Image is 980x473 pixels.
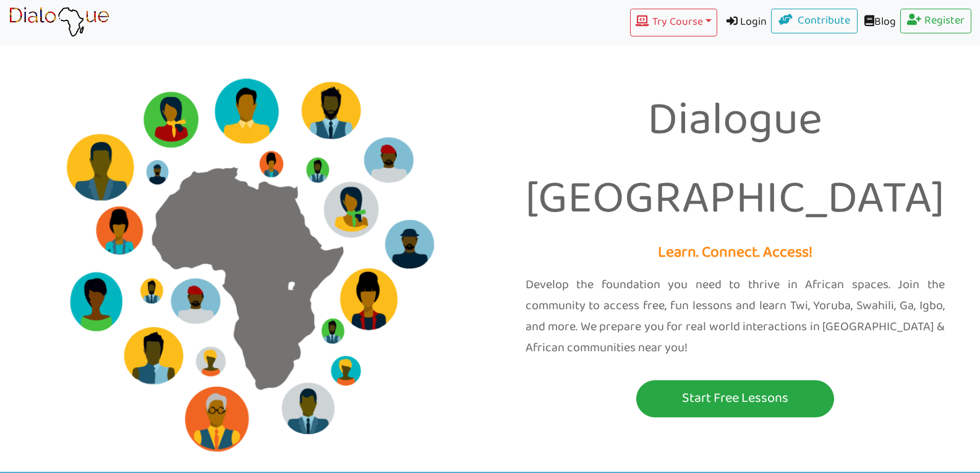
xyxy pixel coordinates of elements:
button: Try Course [630,9,717,36]
p: Learn. Connect. Access! [500,240,971,266]
a: Register [900,9,972,33]
button: Start Free Lessons [636,380,834,417]
a: Start Free Lessons [500,380,971,417]
p: Dialogue [GEOGRAPHIC_DATA] [500,82,971,240]
a: Contribute [771,9,858,33]
a: Login [717,9,772,36]
p: Develop the foundation you need to thrive in African spaces. Join the community to access free, f... [526,275,945,359]
img: learn African language platform app [9,7,109,38]
a: Blog [858,9,900,36]
p: Start Free Lessons [639,387,831,410]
